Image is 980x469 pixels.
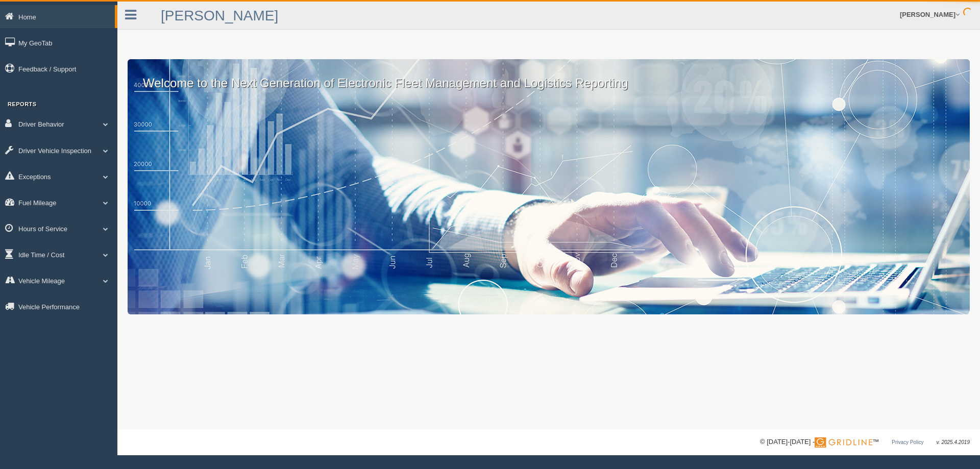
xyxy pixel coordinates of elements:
a: [PERSON_NAME] [161,8,278,23]
p: Welcome to the Next Generation of Electronic Fleet Management and Logistics Reporting [128,59,970,92]
span: v. 2025.4.2019 [937,439,970,445]
a: Privacy Policy [892,439,923,445]
div: © [DATE]-[DATE] - ™ [760,437,970,448]
img: Gridline [815,437,872,448]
